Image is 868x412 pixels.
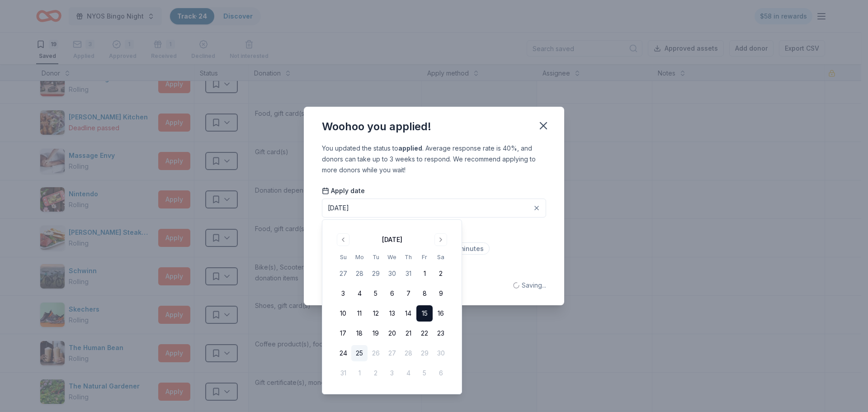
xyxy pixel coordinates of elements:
th: Sunday [335,252,351,262]
button: 31 [400,265,416,282]
th: Wednesday [384,252,400,262]
button: 2 [433,265,449,282]
button: 6 [384,285,400,302]
button: 25 [351,345,368,361]
th: Thursday [400,252,416,262]
button: 3 [335,285,351,302]
button: 27 [335,265,351,282]
button: 28 [351,265,368,282]
button: 22 [416,325,433,341]
button: 29 [368,265,384,282]
span: Apply date [322,186,365,195]
div: [DATE] [382,234,402,245]
button: 15 [416,305,433,322]
th: Monday [351,252,368,262]
button: 20 [384,325,400,341]
button: 18 [351,325,368,341]
button: 7 [400,285,416,302]
button: 8 [416,285,433,302]
b: applied [398,144,422,152]
button: 30 [384,265,400,282]
div: [DATE] [328,203,349,213]
th: Friday [416,252,433,262]
button: 9 [433,285,449,302]
button: Go to previous month [337,233,349,246]
button: 5 [368,285,384,302]
button: 11 [351,305,368,322]
button: Go to next month [434,233,447,246]
div: You updated the status to . Average response rate is 40%, and donors can take up to 3 weeks to re... [322,143,546,175]
th: Tuesday [368,252,384,262]
button: 13 [384,305,400,322]
div: Woohoo you applied! [322,119,431,134]
button: 10 [335,305,351,322]
button: 14 [400,305,416,322]
button: 21 [400,325,416,341]
th: Saturday [433,252,449,262]
button: 4 [351,285,368,302]
button: 1 [416,265,433,282]
button: [DATE] [322,199,546,218]
button: 12 [368,305,384,322]
button: 23 [433,325,449,341]
button: 24 [335,345,351,361]
button: 16 [433,305,449,322]
button: 17 [335,325,351,341]
button: 19 [368,325,384,341]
